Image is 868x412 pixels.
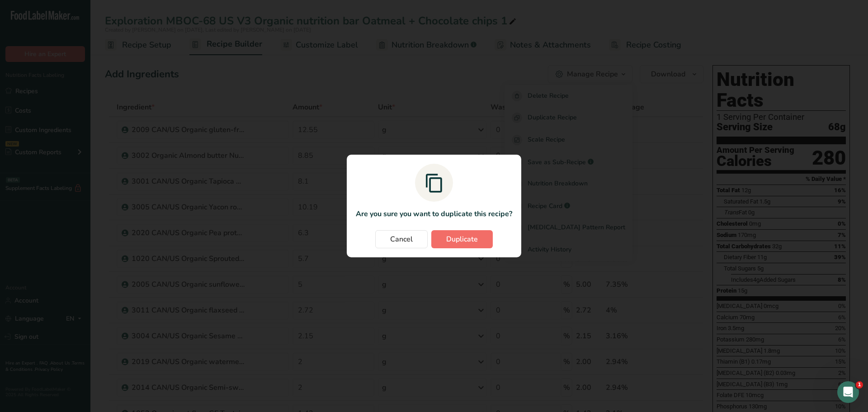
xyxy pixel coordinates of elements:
span: Cancel [390,234,413,245]
button: Duplicate [431,230,493,248]
span: 1 [856,381,863,388]
iframe: Intercom live chat [837,381,859,403]
span: Duplicate [446,234,478,245]
p: Are you sure you want to duplicate this recipe? [356,208,512,219]
button: Cancel [375,230,428,248]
